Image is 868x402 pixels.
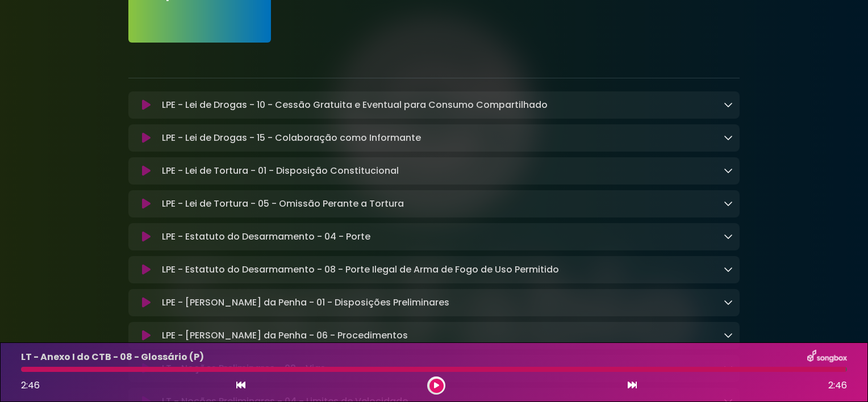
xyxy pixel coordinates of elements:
p: LPE - [PERSON_NAME] da Penha - 01 - Disposições Preliminares [162,296,449,309]
p: LPE - Lei de Drogas - 10 - Cessão Gratuita e Eventual para Consumo Compartilhado [162,98,548,112]
p: LPE - Estatuto do Desarmamento - 04 - Porte [162,230,370,244]
p: LPE - Lei de Tortura - 01 - Disposição Constitucional [162,164,399,178]
p: LPE - Estatuto do Desarmamento - 08 - Porte Ilegal de Arma de Fogo de Uso Permitido [162,263,559,277]
p: LPE - [PERSON_NAME] da Penha - 06 - Procedimentos [162,329,408,342]
p: LT - Anexo I do CTB - 08 - Glossário (P) [21,350,204,364]
p: LPE - Lei de Drogas - 15 - Colaboração como Informante [162,131,421,145]
img: songbox-logo-white.png [807,350,847,365]
span: 2:46 [21,379,40,392]
span: 2:46 [828,379,847,392]
p: LPE - Lei de Tortura - 05 - Omissão Perante a Tortura [162,197,404,211]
